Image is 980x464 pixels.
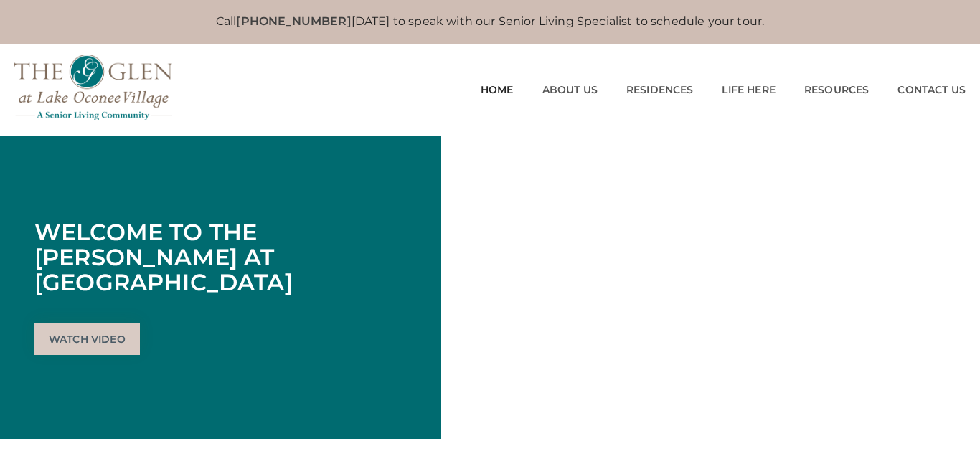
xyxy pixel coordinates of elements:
[804,84,869,96] a: Resources
[63,14,916,29] p: Call [DATE] to speak with our Senior Living Specialist to schedule your tour.
[34,323,140,355] a: Watch Video
[542,84,598,96] a: About Us
[897,84,966,96] a: Contact Us
[481,84,514,96] a: Home
[34,219,430,295] h1: Welcome to The [PERSON_NAME] at [GEOGRAPHIC_DATA]
[441,136,980,439] iframe: Embedded Vimeo Video
[236,14,351,28] a: [PHONE_NUMBER]
[722,84,775,96] a: Life Here
[626,84,694,96] a: Residences
[14,55,172,121] img: The Glen Lake Oconee Home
